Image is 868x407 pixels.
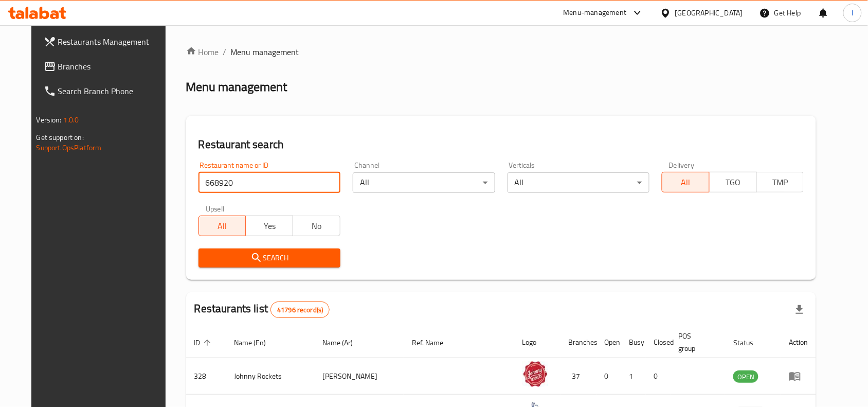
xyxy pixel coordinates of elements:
[194,301,330,318] h2: Restaurants list
[412,337,457,349] span: Ref. Name
[63,113,79,127] span: 1.0.0
[596,358,621,395] td: 0
[789,370,808,382] div: Menu
[223,46,227,58] li: /
[564,7,627,19] div: Menu-management
[709,172,757,192] button: TGO
[37,113,62,127] span: Version:
[560,327,596,358] th: Branches
[186,358,226,395] td: 328
[714,175,753,190] span: TGO
[669,162,695,169] label: Delivery
[58,60,168,73] span: Branches
[756,172,804,192] button: TMP
[206,205,225,213] label: Upsell
[198,172,340,193] input: Search for restaurant name or ID..
[271,305,329,315] span: 41796 record(s)
[58,85,168,97] span: Search Branch Phone
[514,327,560,358] th: Logo
[186,79,287,95] h2: Menu management
[207,252,332,264] span: Search
[198,216,246,236] button: All
[646,358,671,395] td: 0
[37,131,84,144] span: Get support on:
[35,79,176,103] a: Search Branch Phone
[35,54,176,79] a: Branches
[293,216,340,236] button: No
[787,297,812,322] div: Export file
[560,358,596,395] td: 37
[522,361,548,387] img: Johnny Rockets
[646,327,671,358] th: Closed
[186,46,817,58] nav: breadcrumb
[662,172,710,192] button: All
[250,219,289,234] span: Yes
[675,7,743,19] div: [GEOGRAPHIC_DATA]
[781,327,816,358] th: Action
[234,337,280,349] span: Name (En)
[314,358,404,395] td: [PERSON_NAME]
[58,36,168,48] span: Restaurants Management
[270,302,330,318] div: Total records count
[297,219,336,234] span: No
[852,7,853,19] span: l
[353,172,495,193] div: All
[621,327,646,358] th: Busy
[733,371,758,383] span: OPEN
[508,172,649,193] div: All
[203,219,242,234] span: All
[761,175,800,190] span: TMP
[35,29,176,54] a: Restaurants Management
[596,327,621,358] th: Open
[666,175,706,190] span: All
[231,46,299,58] span: Menu management
[621,358,646,395] td: 1
[733,337,767,349] span: Status
[226,358,315,395] td: Johnny Rockets
[186,46,219,58] a: Home
[198,137,804,152] h2: Restaurant search
[37,141,102,154] a: Support.OpsPlatform
[733,370,758,383] div: OPEN
[679,330,713,355] span: POS group
[198,249,340,268] button: Search
[245,216,293,236] button: Yes
[194,337,214,349] span: ID
[322,337,366,349] span: Name (Ar)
